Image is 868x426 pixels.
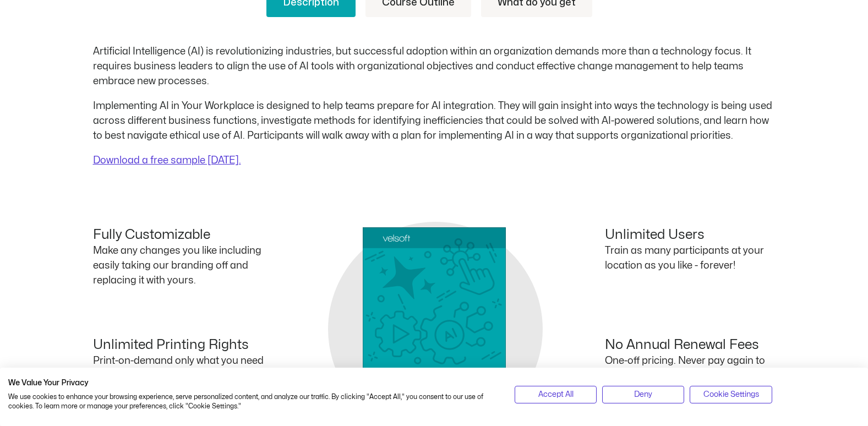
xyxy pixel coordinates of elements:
[605,353,776,383] p: One-off pricing. Never pay again to use the materials.
[703,389,759,401] span: Cookie Settings
[538,389,574,401] span: Accept All
[8,392,498,411] p: We use cookies to enhance your browsing experience, serve personalized content, and analyze our t...
[93,353,264,398] p: Print-on-demand only what you need for as many participants with no limits.
[605,243,776,273] p: Train as many participants at your location as you like - forever!
[515,386,597,403] button: Accept all cookies
[605,227,776,243] h4: Unlimited Users
[93,99,776,143] p: Implementing AI in Your Workplace is designed to help teams prepare for AI integration. They will...
[93,44,776,89] p: Artificial Intelligence (AI) is revolutionizing industries, but successful adoption within an org...
[93,156,241,165] a: Download a free sample [DATE].
[93,337,264,353] h4: Unlimited Printing Rights
[690,386,772,403] button: Adjust cookie preferences
[93,227,264,243] h4: Fully Customizable
[602,386,684,403] button: Deny all cookies
[93,243,264,288] p: Make any changes you like including easily taking our branding off and replacing it with yours.
[605,337,776,353] h4: No Annual Renewal Fees
[634,389,652,401] span: Deny
[8,378,498,388] h2: We Value Your Privacy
